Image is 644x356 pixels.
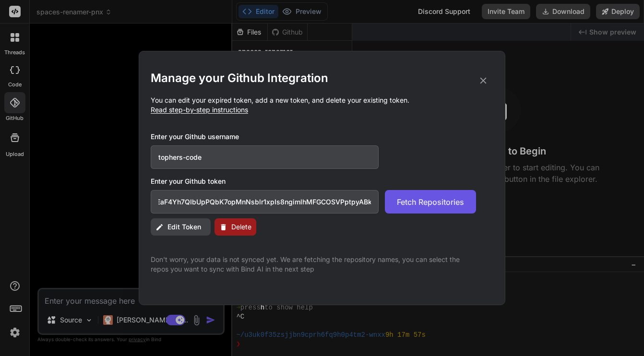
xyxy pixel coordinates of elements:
[151,177,493,186] h3: Enter your Github token
[385,190,476,214] button: Fetch Repositories
[167,222,201,232] span: Edit Token
[151,106,248,114] span: Read step-by-step instructions
[151,218,211,236] button: Edit Token
[151,145,379,169] input: Github Username
[151,95,493,115] p: You can edit your expired token, add a new token, and delete your existing token.
[151,190,379,214] input: Github Token
[151,71,493,86] h2: Manage your Github Integration
[151,255,476,274] p: Don't worry, your data is not synced yet. We are fetching the repository names, you can select th...
[231,222,251,232] span: Delete
[215,218,256,236] button: Delete
[151,132,476,142] h3: Enter your Github username
[397,196,464,208] span: Fetch Repositories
